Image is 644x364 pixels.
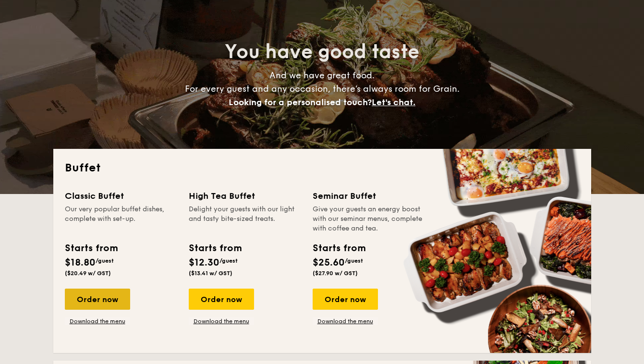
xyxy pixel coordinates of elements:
[189,270,232,277] span: ($13.41 w/ GST)
[313,189,425,203] div: Seminar Buffet
[189,241,241,255] div: Starts from
[65,289,130,310] div: Order now
[313,241,365,255] div: Starts from
[96,257,114,264] span: /guest
[189,289,254,310] div: Order now
[313,257,345,268] span: $25.60
[313,205,425,233] div: Give your guests an energy boost with our seminar menus, complete with coffee and tea.
[372,97,415,108] span: Let's chat.
[65,160,580,176] h2: Buffet
[189,317,254,325] a: Download the menu
[185,70,460,108] span: And we have great food. For every guest and any occasion, there’s always room for Grain.
[189,257,219,268] span: $12.30
[225,40,419,63] span: You have good taste
[65,317,130,325] a: Download the menu
[313,270,358,277] span: ($27.90 w/ GST)
[189,189,301,203] div: High Tea Buffet
[345,257,363,264] span: /guest
[65,270,111,277] span: ($20.49 w/ GST)
[189,205,301,233] div: Delight your guests with our light and tasty bite-sized treats.
[65,257,96,268] span: $18.80
[313,289,378,310] div: Order now
[313,317,378,325] a: Download the menu
[229,97,372,108] span: Looking for a personalised touch?
[65,241,117,255] div: Starts from
[219,257,238,264] span: /guest
[65,189,177,203] div: Classic Buffet
[65,205,177,233] div: Our very popular buffet dishes, complete with set-up.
